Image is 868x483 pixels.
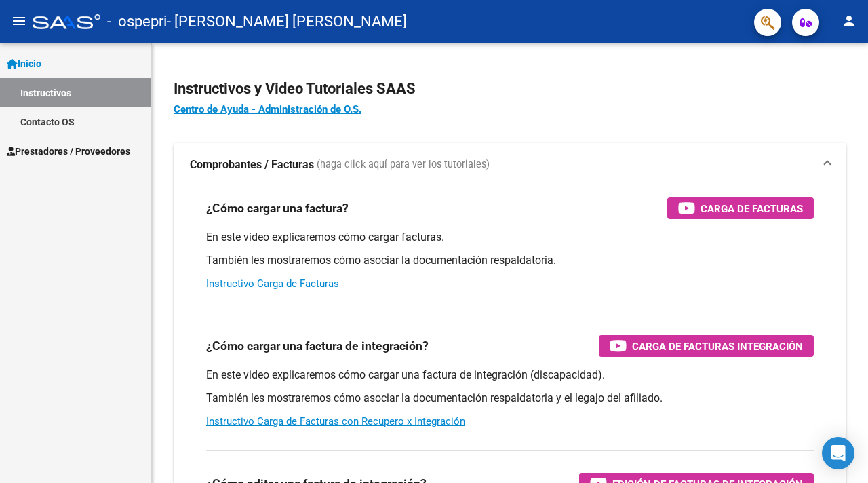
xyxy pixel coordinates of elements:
span: Carga de Facturas Integración [632,338,803,355]
mat-icon: person [841,13,857,29]
a: Instructivo Carga de Facturas [206,277,339,290]
span: Carga de Facturas [701,200,803,217]
div: Open Intercom Messenger [822,437,854,469]
span: - [PERSON_NAME] [PERSON_NAME] [167,7,407,37]
p: También les mostraremos cómo asociar la documentación respaldatoria. [206,253,814,268]
mat-icon: menu [11,13,27,29]
h2: Instructivos y Video Tutoriales SAAS [174,76,846,102]
p: En este video explicaremos cómo cargar facturas. [206,230,814,245]
span: (haga click aquí para ver los tutoriales) [317,157,490,172]
h3: ¿Cómo cargar una factura de integración? [206,336,429,355]
span: Inicio [7,56,41,71]
p: En este video explicaremos cómo cargar una factura de integración (discapacidad). [206,368,814,383]
span: Prestadores / Proveedores [7,144,130,159]
h3: ¿Cómo cargar una factura? [206,199,349,218]
span: - ospepri [107,7,167,37]
a: Instructivo Carga de Facturas con Recupero x Integración [206,415,465,427]
strong: Comprobantes / Facturas [190,157,314,172]
button: Carga de Facturas Integración [599,335,814,357]
button: Carga de Facturas [667,197,814,219]
a: Centro de Ayuda - Administración de O.S. [174,103,361,115]
mat-expansion-panel-header: Comprobantes / Facturas (haga click aquí para ver los tutoriales) [174,143,846,187]
p: También les mostraremos cómo asociar la documentación respaldatoria y el legajo del afiliado. [206,391,814,406]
